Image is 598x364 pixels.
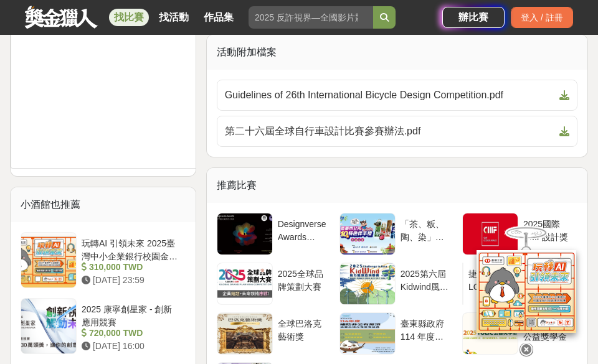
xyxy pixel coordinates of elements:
div: 玩轉AI 引領未來 2025臺灣中小企業銀行校園金融科技創意挑戰賽 [82,237,181,261]
div: 活動附加檔案 [207,35,587,70]
div: 2025國際CMF設計獎 [523,218,572,241]
a: 捷運萬大線第一期工程LG04[GEOGRAPHIC_DATA]通風井X公共藝術第2次公開徵選 [462,263,577,305]
a: 2025第六屆Kidwind風力能源亞洲聯賽 [339,263,455,305]
span: 第二十六屆全球自行車設計比賽參賽辦法.pdf [225,124,554,139]
a: 2025全球品牌策劃大賽 [217,263,332,305]
div: 2025第六屆Kidwind風力能源亞洲聯賽 [401,268,450,291]
input: 2025 反詐視界—全國影片競賽 [249,6,373,29]
a: 2025 康寧創星家 - 創新應用競賽 720,000 TWD [DATE] 16:00 [21,298,186,354]
span: Guidelines of 26th International Bicycle Design Competition.pdf [225,88,554,103]
a: 臺東縣政府 114 年度補助非公有建築物設置太陽光電 系統實施計畫 [339,312,455,355]
a: 全球巴洛克藝術獎 [217,312,332,355]
a: 找活動 [154,9,194,26]
a: 玩轉AI 引領未來 2025臺灣中小企業銀行校園金融科技創意挑戰賽 310,000 TWD [DATE] 23:59 [21,232,186,288]
div: 推薦比賽 [207,168,587,203]
img: d2146d9a-e6f6-4337-9592-8cefde37ba6b.png [477,249,576,332]
a: Guidelines of 26th International Bicycle Design Competition.pdf [217,80,577,111]
a: 找比賽 [109,9,149,26]
a: 2025國際CMF設計獎 [462,213,577,255]
div: 「茶、粄、陶、染」特色伴手禮票選活動 [401,218,450,241]
div: [DATE] 23:59 [82,274,181,287]
div: 2025 康寧創星家 - 創新應用競賽 [82,303,181,327]
a: 作品集 [199,9,239,26]
a: 2025 TOEIC公益獎學金 [462,312,577,355]
div: 2025全球品牌策劃大賽 [278,268,327,291]
div: 臺東縣政府 114 年度補助非公有建築物設置太陽光電 系統實施計畫 [401,317,450,341]
div: 小酒館也推薦 [11,187,196,222]
div: Designverse Awards [DATE]-[DATE] [278,218,327,241]
div: 全球巴洛克藝術獎 [278,317,327,341]
div: [DATE] 16:00 [82,340,181,353]
a: 第二十六屆全球自行車設計比賽參賽辦法.pdf [217,116,577,147]
div: 登入 / 註冊 [511,7,573,28]
a: Designverse Awards [DATE]-[DATE] [217,213,332,255]
a: 「茶、粄、陶、染」特色伴手禮票選活動 [339,213,455,255]
div: 310,000 TWD [82,261,181,274]
a: 辦比賽 [442,7,505,28]
div: 720,000 TWD [82,327,181,340]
